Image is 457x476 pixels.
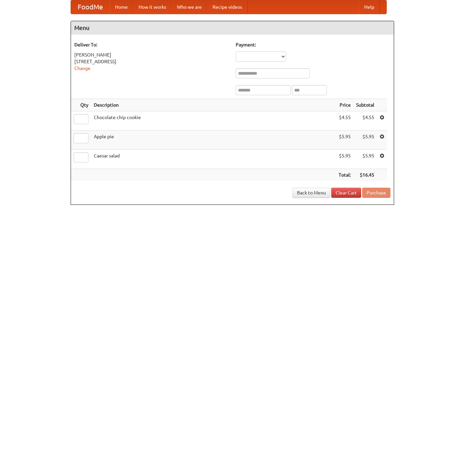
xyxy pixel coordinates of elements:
[353,99,377,111] th: Subtotal
[336,169,353,181] th: Total:
[71,99,91,111] th: Qty
[362,188,390,198] button: Purchase
[172,0,207,14] a: Who we are
[359,0,380,14] a: Help
[236,41,390,48] h5: Payment:
[74,66,90,71] a: Change
[353,150,377,169] td: $5.95
[74,58,229,65] div: [STREET_ADDRESS]
[293,188,330,198] a: Back to Menu
[74,51,229,58] div: [PERSON_NAME]
[91,131,336,150] td: Apple pie
[336,150,353,169] td: $5.95
[133,0,172,14] a: How it works
[336,99,353,111] th: Price
[91,99,336,111] th: Description
[110,0,133,14] a: Home
[336,111,353,131] td: $4.55
[91,150,336,169] td: Caesar salad
[353,111,377,131] td: $4.55
[353,131,377,150] td: $5.95
[71,0,110,14] a: FoodMe
[207,0,247,14] a: Recipe videos
[71,21,394,35] h4: Menu
[353,169,377,181] th: $16.45
[91,111,336,131] td: Chocolate chip cookie
[331,188,361,198] a: Clear Cart
[336,131,353,150] td: $5.95
[74,41,229,48] h5: Deliver To:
